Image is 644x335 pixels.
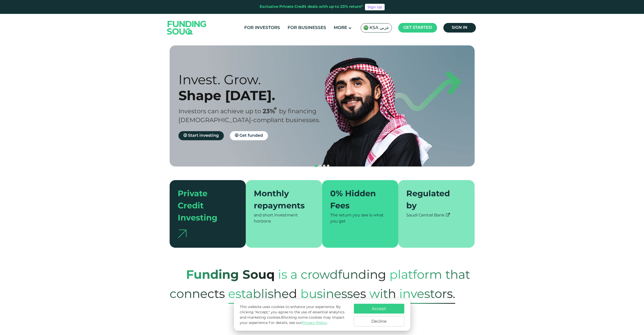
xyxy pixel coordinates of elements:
[354,304,404,314] button: Accept
[178,131,224,140] a: Start investing
[318,164,322,168] button: navigation
[363,25,369,30] img: SA Flag
[314,164,318,168] button: navigation
[406,212,467,218] div: Saudi Central Bank
[162,15,211,40] img: Logo
[240,316,345,325] span: Blocking some cookies may impact your experience
[178,109,261,115] span: Investors can achieve up to
[260,4,363,10] div: Exclusive Private Credit deals with up to 23% return*
[330,188,384,212] div: 0% Hidden Fees
[286,24,327,32] a: For Businesses
[263,109,279,115] span: 23%
[186,270,275,281] strong: Funding Souq
[170,262,470,306] span: platform that connects
[334,26,347,30] span: More
[188,134,219,137] span: Start investing
[178,188,232,225] div: Private Credit Investing
[230,131,268,140] a: Get funded
[406,188,461,212] div: Regulated by
[178,230,187,238] img: arrow
[240,304,349,326] p: This website uses cookies to enhance your experience. By clicking "Accept," you agree to the use ...
[452,26,467,30] span: Sign in
[302,321,327,325] a: Privacy Policy
[178,72,331,88] div: Invest. Grow.
[243,24,281,32] a: For Investors
[178,88,331,103] div: Shape [DATE].
[369,281,396,306] span: with
[403,26,432,30] span: Get started
[365,4,385,10] a: Sign Up
[278,262,386,287] span: is a crowdfunding
[330,212,390,225] div: The return you see is what you get
[239,134,263,137] span: Get funded
[326,164,330,168] button: navigation
[254,188,308,212] div: Monthly repayments
[370,25,389,31] span: KSA عربي
[274,107,277,110] i: 23% IRR (expected) ~ 15% Net yield (expected)
[228,286,297,304] span: established
[399,286,455,304] span: Investors.
[322,164,326,168] button: navigation
[254,212,314,225] div: and short investment horizons
[269,321,328,325] span: For details, see our .
[443,23,476,33] a: Sign in
[300,286,366,304] span: Businesses
[354,316,404,326] button: Decline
